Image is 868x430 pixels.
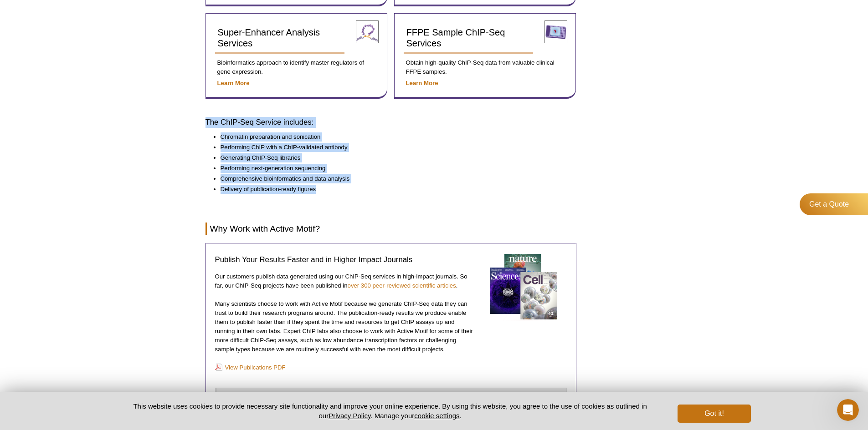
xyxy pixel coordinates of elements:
[118,401,663,420] p: This website uses cookies to provide necessary site functionality and improve your online experie...
[348,282,456,289] a: over 300 peer-reviewed scientific articles
[217,80,250,86] a: Learn More
[205,223,576,235] h2: Why Work with Active Motif?
[406,27,505,48] span: FFPE Sample ChIP-Seq Services
[215,23,345,54] a: Super-Enhancer Analysis Services
[678,405,750,423] button: Got it!
[205,117,576,128] h3: The ChIP-Seq Service includes:
[221,164,567,174] li: Performing next-generation sequencing
[215,363,286,372] a: View Publications PDF
[406,80,438,86] a: Learn More
[215,58,378,76] p: Bioinformatics approach to identify master regulators of gene expression.
[215,272,474,290] p: Our customers publish data generated using our ChIP-Seq services in high-impact journals. So far,...
[221,174,567,185] li: Comprehensive bioinformatics and data analysis
[221,153,567,164] li: Generating ChIP-Seq libraries
[221,185,567,195] li: Delivery of publication-ready figures
[329,412,370,420] a: Privacy Policy
[215,254,474,265] h3: Publish Your Results Faster and in Higher Impact Journals
[221,132,567,143] li: Chromatin preparation and sonication
[837,399,859,421] iframe: Intercom live chat
[221,143,567,153] li: Performing ChIP with a ChIP-validated antibody
[356,20,379,43] img: ChIP-Seq super-enhancer analysis
[414,412,459,420] button: cookie settings
[544,20,567,43] img: FFPE ChIP-Seq
[404,58,566,76] p: Obtain high-quality ChIP-Seq data from valuable clinical FFPE samples.
[800,193,868,215] a: Get a Quote
[217,388,566,409] summary: View ChIP-Seq Services Publications
[404,23,534,54] a: FFPE Sample ChIP-Seq Services
[489,253,558,321] img: Publications
[218,27,320,48] span: Super-Enhancer Analysis Services
[215,299,474,354] p: Many scientists choose to work with Active Motif because we generate ChIP-Seq data they can trust...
